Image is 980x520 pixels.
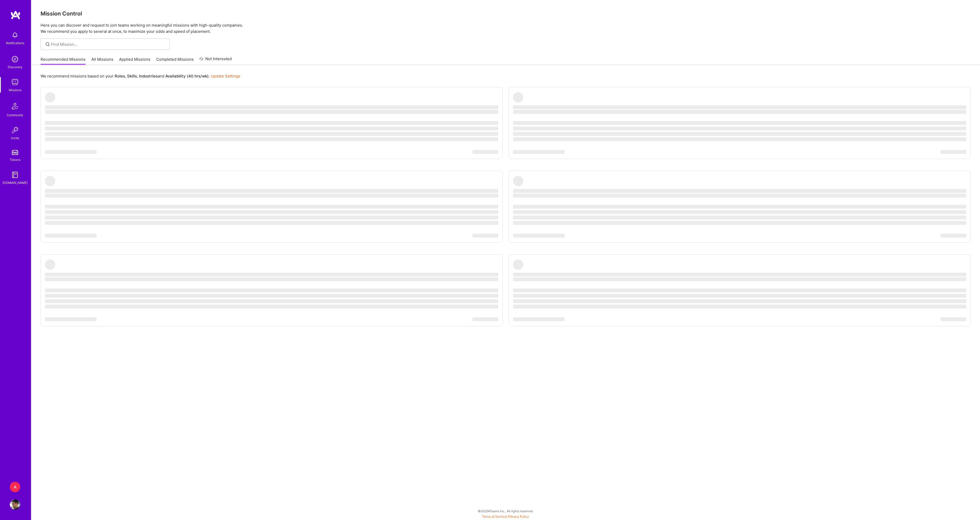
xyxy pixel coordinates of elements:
[9,87,21,93] div: Missions
[10,54,20,64] img: discovery
[12,150,18,155] img: tokens
[482,515,529,518] span: |
[31,505,980,517] div: © 2025 ATeams Inc., All rights reserved.
[51,42,166,47] input: Find Mission...
[165,74,209,78] b: Availability (40 hrs/wk)
[10,157,20,162] div: Tokens
[45,41,51,47] i: icon SearchGrey
[7,112,23,118] div: Community
[8,64,22,70] div: Discovery
[11,135,19,141] div: Invite
[41,57,85,65] a: Recommended Missions
[119,57,150,65] a: Applied Missions
[211,74,240,78] a: Update Settings
[6,40,24,46] div: Notifications
[91,57,113,65] a: All Missions
[41,73,240,79] p: We recommend missions based on your , , and .
[10,482,20,492] div: A
[482,515,506,518] a: Terms of Service
[127,74,137,78] b: Skills
[10,30,20,40] img: bell
[9,100,21,112] img: Community
[41,10,971,17] h3: Mission Control
[10,77,20,87] img: teamwork
[9,499,21,510] a: User Avatar
[9,482,21,492] a: A
[10,170,20,180] img: guide book
[10,125,20,135] img: Invite
[41,22,971,35] p: Here you can discover and request to join teams working on meaningful missions with high-quality ...
[139,74,158,78] b: Industries
[508,515,529,518] a: Privacy Policy
[10,10,21,20] img: logo
[199,56,232,65] a: Not Interested
[115,74,125,78] b: Roles
[10,499,20,510] img: User Avatar
[156,57,194,65] a: Completed Missions
[3,180,28,185] div: [DOMAIN_NAME]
